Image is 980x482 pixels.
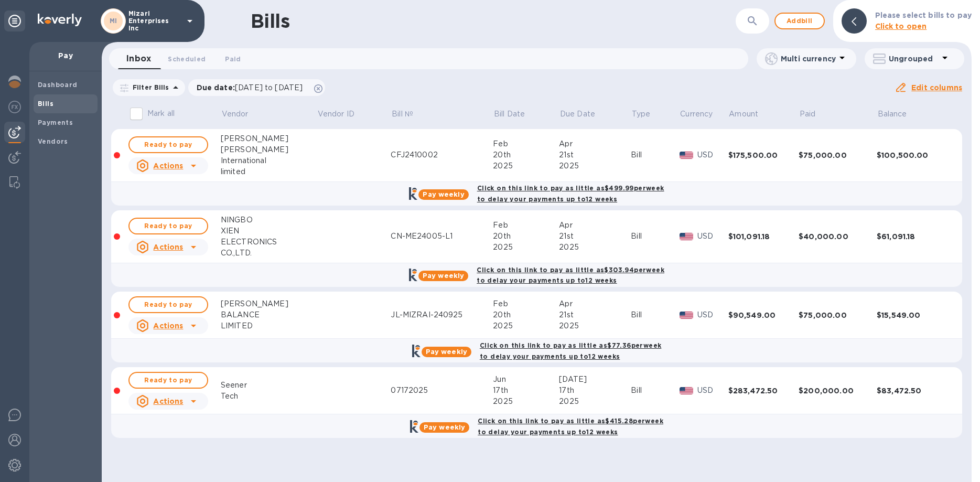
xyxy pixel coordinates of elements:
[38,119,73,126] b: Payments
[493,138,559,149] div: Feb
[480,341,661,360] b: Click on this link to pay as little as $77.36 per week to delay your payments up to 12 weeks
[38,81,78,89] b: Dashboard
[559,138,631,149] div: Apr
[138,374,199,387] span: Ready to pay
[221,133,317,144] div: [PERSON_NAME]
[126,51,151,66] span: Inbox
[147,108,175,119] p: Mark all
[38,50,93,61] p: Pay
[560,109,609,120] span: Due Date
[38,137,68,145] b: Vendors
[128,83,169,92] p: Filter Bills
[559,385,631,396] div: 17th
[559,149,631,160] div: 21st
[799,310,877,320] div: $75,000.00
[222,109,249,120] p: Vendor
[632,109,651,120] p: Type
[221,144,317,155] div: [PERSON_NAME]
[697,309,728,320] p: USD
[631,231,679,242] div: Bill
[128,10,181,32] p: Mizari Enterprises Inc
[251,10,289,32] h1: Bills
[877,385,950,396] div: $83,472.50
[188,79,326,96] div: Due date:[DATE] to [DATE]
[221,226,317,237] div: XIEN
[800,109,830,120] span: Paid
[138,220,199,232] span: Ready to pay
[221,248,317,259] div: CO.,LTD.
[631,309,679,320] div: Bill
[729,109,772,120] span: Amount
[128,136,208,153] button: Ready to pay
[493,374,559,385] div: Jun
[235,83,303,92] span: [DATE] to [DATE]
[153,162,183,170] u: Actions
[774,13,825,29] button: Addbill
[877,231,950,242] div: $61,091.18
[559,160,631,172] div: 2025
[875,11,972,19] b: Please select bills to pay
[222,109,262,120] span: Vendor
[493,320,559,331] div: 2025
[138,138,199,151] span: Ready to pay
[631,385,679,396] div: Bill
[560,109,595,120] p: Due Date
[493,160,559,172] div: 2025
[391,385,493,396] div: 07172025
[631,149,679,160] div: Bill
[221,155,317,166] div: International
[38,100,53,108] b: Bills
[392,109,413,120] p: Bill №
[391,309,493,320] div: JL-MIZRAI-240925
[875,22,927,30] b: Click to open
[697,149,728,160] p: USD
[799,150,877,160] div: $75,000.00
[799,385,877,396] div: $200,000.00
[424,423,465,431] b: Pay weekly
[8,101,21,113] img: Foreign exchange
[559,242,631,253] div: 2025
[153,397,183,405] u: Actions
[477,184,664,203] b: Click on this link to pay as little as $499.99 per week to delay your payments up to 12 weeks
[221,309,317,320] div: BALANCE
[559,220,631,231] div: Apr
[697,231,728,242] p: USD
[728,150,799,160] div: $175,500.00
[781,53,836,64] p: Multi currency
[392,109,427,120] span: Bill №
[318,109,368,120] span: Vendor ID
[680,109,713,120] p: Currency
[493,309,559,320] div: 20th
[632,109,664,120] span: Type
[391,149,493,160] div: CFJ2410002
[153,243,183,251] u: Actions
[559,396,631,407] div: 2025
[423,272,464,280] b: Pay weekly
[493,220,559,231] div: Feb
[128,372,208,389] button: Ready to pay
[221,237,317,248] div: ELECTRONICS
[800,109,816,120] p: Paid
[153,322,183,330] u: Actions
[493,396,559,407] div: 2025
[221,166,317,177] div: limited
[221,391,317,402] div: Tech
[728,310,799,320] div: $90,549.00
[494,109,525,120] p: Bill Date
[878,109,921,120] span: Balance
[889,53,939,64] p: Ungrouped
[877,310,950,320] div: $15,549.00
[680,312,694,319] img: USD
[680,387,694,394] img: USD
[221,320,317,331] div: LIMITED
[784,15,815,27] span: Add bill
[697,385,728,396] p: USD
[225,53,241,65] span: Paid
[197,82,308,93] p: Due date :
[680,152,694,159] img: USD
[38,14,82,26] img: Logo
[478,417,663,436] b: Click on this link to pay as little as $415.28 per week to delay your payments up to 12 weeks
[877,150,950,160] div: $100,500.00
[138,298,199,311] span: Ready to pay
